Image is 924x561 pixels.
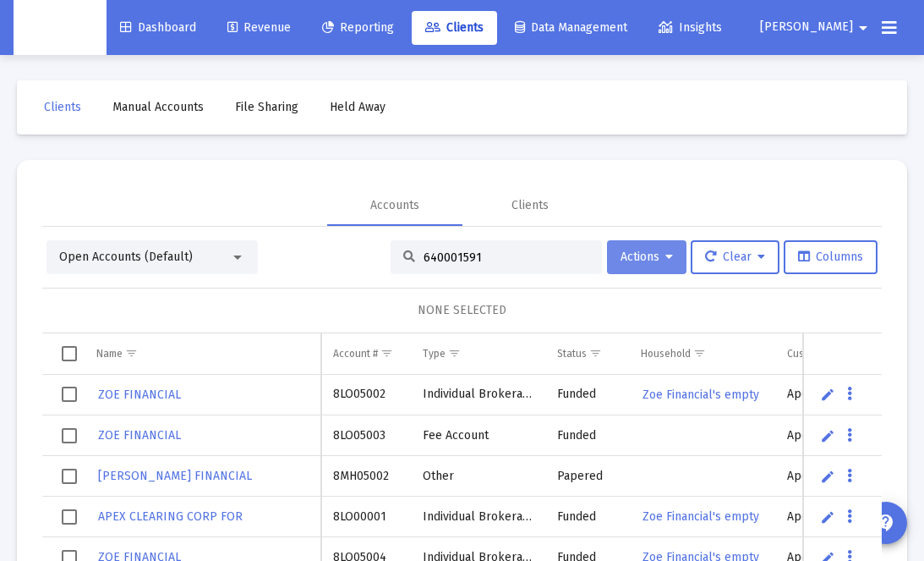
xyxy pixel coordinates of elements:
span: Insights [659,20,722,35]
span: Actions [621,250,673,264]
span: Data Management [515,20,627,35]
div: Name [96,347,123,360]
button: Clear [691,240,779,274]
span: Manual Accounts [112,100,204,114]
span: Clients [425,20,484,35]
td: Other [411,456,545,497]
td: Individual Brokerage [411,497,545,537]
td: 8LO05002 [321,375,411,415]
td: 8LO00001 [321,497,411,537]
td: Column Status [545,333,629,374]
div: Papered [557,468,617,485]
span: Dashboard [120,20,196,35]
div: Clients [511,197,549,214]
span: Zoe Financial's empty [642,509,759,524]
span: ZOE FINANCIAL [98,388,181,402]
a: Dashboard [107,11,210,45]
a: Zoe Financial's empty [641,382,761,407]
td: Apex [775,415,878,456]
button: Actions [607,240,686,274]
td: Column Type [411,333,545,374]
a: Reporting [309,11,407,45]
a: Edit [820,469,835,484]
span: Held Away [330,100,385,114]
td: Individual Brokerage [411,375,545,415]
td: 8LO05003 [321,415,411,456]
td: Column Name [85,333,321,374]
span: Open Accounts (Default) [59,250,193,264]
span: Show filter options for column 'Name' [125,347,138,360]
a: Insights [645,11,735,45]
span: Clients [44,100,81,114]
mat-icon: contact_support [876,513,896,533]
a: Clients [30,91,95,124]
div: Accounts [370,197,419,214]
span: Revenue [227,20,291,35]
div: NONE SELECTED [56,302,868,319]
div: Funded [557,509,617,525]
td: Fee Account [411,415,545,456]
a: Zoe Financial's empty [641,504,761,529]
div: Funded [557,386,617,403]
td: Column Account # [321,333,411,374]
a: Manual Accounts [99,91,217,124]
div: Select row [62,428,77,443]
img: Dashboard [26,11,94,45]
td: Apex [775,375,878,415]
td: Column Household [629,333,775,374]
a: Edit [820,387,835,402]
button: [PERSON_NAME] [740,10,868,44]
mat-icon: arrow_drop_down [853,11,873,45]
a: Edit [820,428,835,443]
div: Account # [333,347,378,360]
span: File Sharing [235,100,298,114]
a: APEX CLEARING CORP FOR [96,504,244,529]
span: Zoe Financial's empty [642,388,759,402]
td: Apex [775,497,878,537]
span: Clear [705,250,765,264]
span: Show filter options for column 'Type' [448,347,461,360]
span: Columns [798,250,863,264]
div: Select all [62,346,77,361]
a: Revenue [214,11,304,45]
div: Custodian [787,347,834,360]
span: Show filter options for column 'Account #' [380,347,393,360]
td: Column Custodian [775,333,878,374]
a: Held Away [316,91,399,124]
div: Type [423,347,446,360]
div: Select row [62,509,77,525]
span: Reporting [322,20,394,35]
input: Search [424,250,589,265]
span: ZOE FINANCIAL [98,428,181,443]
a: Data Management [501,11,641,45]
button: Columns [784,240,878,274]
div: Select row [62,469,77,484]
span: [PERSON_NAME] [760,20,853,35]
span: [PERSON_NAME] FINANCIAL [98,469,252,483]
div: Status [557,347,587,360]
span: Show filter options for column 'Household' [693,347,706,360]
div: Select row [62,387,77,402]
a: ZOE FINANCIAL [96,382,183,407]
div: Funded [557,427,617,444]
td: 8MH05002 [321,456,411,497]
td: Apex [775,456,878,497]
span: APEX CLEARING CORP FOR [98,509,243,524]
span: Show filter options for column 'Status' [589,347,602,360]
a: [PERSON_NAME] FINANCIAL [96,464,254,488]
a: ZOE FINANCIAL [96,423,183,448]
div: Household [641,347,691,360]
a: Clients [412,11,497,45]
a: File Sharing [221,91,312,124]
a: Edit [820,509,835,525]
